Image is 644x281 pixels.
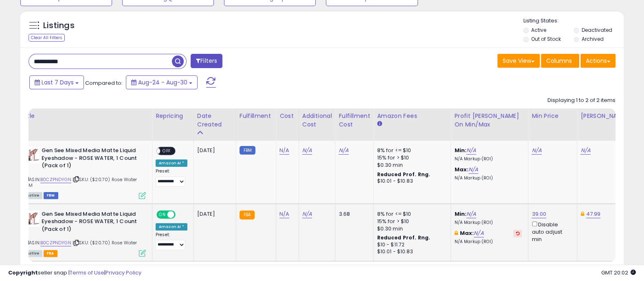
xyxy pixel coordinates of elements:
[29,75,84,89] button: Last 7 Days
[580,146,590,155] a: N/A
[580,112,629,120] div: [PERSON_NAME]
[546,57,572,65] span: Columns
[466,146,476,155] a: N/A
[338,146,348,155] a: N/A
[302,210,312,218] a: N/A
[8,269,141,277] div: seller snap | |
[377,210,444,218] div: 8% for <= $10
[377,248,444,255] div: $10.01 - $10.83
[156,168,187,186] div: Preset:
[44,250,57,257] span: FBA
[156,223,187,230] div: Amazon AI *
[454,146,466,154] b: Min:
[40,176,71,183] a: B0CZPNDYGN
[240,146,255,155] small: FBM
[532,112,574,120] div: Min Price
[40,239,71,246] a: B0CZPNDYGN
[377,171,430,178] b: Reduced Prof. Rng.
[44,192,58,199] span: FBM
[377,120,382,128] small: Amazon Fees.
[24,147,146,198] div: ASIN:
[302,146,312,155] a: N/A
[156,232,187,250] div: Preset:
[454,112,525,129] div: Profit [PERSON_NAME] on Min/Max
[601,269,636,277] span: 2025-09-7 20:02 GMT
[581,27,612,33] label: Deactivated
[377,234,430,241] b: Reduced Prof. Rng.
[531,35,561,42] label: Out of Stock
[85,79,123,87] span: Compared to:
[160,148,173,155] span: OFF
[454,210,466,218] b: Min:
[240,112,273,120] div: Fulfillment
[523,17,624,25] p: Listing States:
[29,34,65,42] div: Clear All Filters
[70,269,104,277] a: Terms of Use
[42,210,141,235] b: Gen See Mixed Media Matte Liquid Eyeshadow - ROSE WATER, 1 Count (Pack of 1)
[157,211,167,218] span: ON
[156,159,187,167] div: Amazon AI *
[279,112,295,120] div: Cost
[197,112,233,129] div: Date Created
[377,162,444,169] div: $0.30 min
[197,147,230,154] div: [DATE]
[42,78,74,86] span: Last 7 Days
[547,97,615,104] div: Displaying 1 to 2 of 2 items
[240,210,255,219] small: FBA
[532,146,541,155] a: N/A
[191,54,222,68] button: Filters
[106,269,141,277] a: Privacy Policy
[43,20,75,31] h5: Listings
[377,154,444,162] div: 15% for > $10
[474,229,484,237] a: N/A
[73,239,137,246] span: | SKU: ($20.70) Rose Water
[8,269,38,277] strong: Copyright
[454,156,522,162] p: N/A Markup (ROI)
[454,220,522,226] p: N/A Markup (ROI)
[581,35,603,42] label: Archived
[497,54,540,68] button: Save View
[460,229,474,237] b: Max:
[541,54,579,68] button: Columns
[466,210,476,218] a: N/A
[126,75,198,89] button: Aug-24 - Aug-30
[454,166,468,173] b: Max:
[580,54,615,68] button: Actions
[22,112,149,120] div: Title
[302,112,332,129] div: Additional Cost
[454,175,522,181] p: N/A Markup (ROI)
[24,250,42,257] span: All listings currently available for purchase on Amazon
[24,192,42,199] span: All listings currently available for purchase on Amazon
[454,239,522,245] p: N/A Markup (ROI)
[468,166,478,174] a: N/A
[338,112,370,129] div: Fulfillment Cost
[377,147,444,154] div: 8% for <= $10
[377,218,444,225] div: 15% for > $10
[24,176,137,188] span: | SKU: ($20.70) Rose Water FBM
[279,146,289,155] a: N/A
[156,112,190,120] div: Repricing
[451,108,528,141] th: The percentage added to the cost of goods (COGS) that forms the calculator for Min & Max prices.
[586,210,601,218] a: 47.99
[532,220,571,243] div: Disable auto adjust min
[532,210,546,218] a: 39.00
[377,225,444,232] div: $0.30 min
[279,210,289,218] a: N/A
[377,178,444,185] div: $10.01 - $10.83
[42,147,141,172] b: Gen See Mixed Media Matte Liquid Eyeshadow - ROSE WATER, 1 Count (Pack of 1)
[197,210,230,218] div: [DATE]
[531,27,546,33] label: Active
[24,210,40,227] img: 41z76oO9iXL._SL40_.jpg
[138,78,187,86] span: Aug-24 - Aug-30
[24,147,40,163] img: 41z76oO9iXL._SL40_.jpg
[377,241,444,248] div: $10 - $11.72
[174,211,187,218] span: OFF
[377,112,447,120] div: Amazon Fees
[338,210,367,218] div: 3.68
